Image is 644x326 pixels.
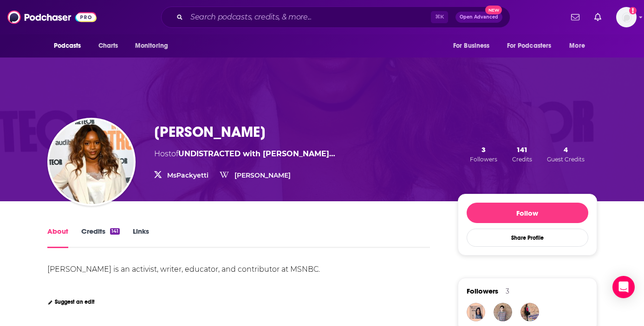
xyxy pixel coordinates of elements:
button: 141Credits [509,145,535,163]
a: Links [133,227,149,248]
div: [PERSON_NAME] is an activist, writer, educator, and contributor at MSNBC. [47,265,320,274]
h1: [PERSON_NAME] [154,123,266,141]
span: Credits [512,156,532,163]
span: 141 [516,145,528,154]
button: open menu [563,37,597,55]
button: Share Profile [467,229,588,247]
span: 3 [481,145,486,154]
span: More [569,39,585,52]
button: Show profile menu [616,7,637,27]
a: About [47,227,68,248]
a: Charts [92,37,124,55]
input: Search podcasts, credits, & more... [187,10,431,25]
div: Search podcasts, credits, & more... [161,6,510,28]
span: New [485,6,502,14]
span: Monitoring [135,39,168,52]
span: Podcasts [54,39,81,52]
button: 3Followers [467,145,500,163]
img: Tasha.ray [467,303,485,321]
span: Followers [467,287,498,295]
img: Mpropermimi [520,303,539,321]
a: Credits141 [81,227,120,248]
a: MsPackyetti [167,171,208,179]
span: For Business [453,39,490,52]
div: 141 [110,228,120,235]
span: Charts [98,39,118,52]
svg: Add a profile image [629,7,637,14]
span: 4 [564,145,568,154]
a: Suggest an edit [47,299,95,305]
img: ari4change [494,303,512,321]
div: Open Intercom Messenger [612,276,635,298]
span: Host [154,149,171,158]
span: ⌘ K [431,11,448,23]
span: Followers [470,156,497,163]
button: Follow [467,203,588,223]
span: Logged in as kkade [616,7,637,27]
div: 3 [506,287,509,295]
a: [PERSON_NAME] [234,171,291,179]
button: 4Guest Credits [544,145,587,163]
a: Show notifications dropdown [567,9,583,25]
span: Open Advanced [460,15,498,19]
span: of [171,149,335,158]
a: Show notifications dropdown [591,9,605,25]
img: User Profile [616,7,637,27]
button: Open AdvancedNew [455,12,502,23]
img: Brittany Packnett Cunningham [49,120,134,204]
a: UNDISTRACTED with Brittany Packnett Cunningham [178,149,335,158]
button: open menu [447,37,501,55]
button: open menu [129,37,180,55]
img: Podchaser - Follow, Share and Rate Podcasts [7,8,97,26]
span: For Podcasters [507,39,552,52]
button: open menu [47,37,93,55]
span: Guest Credits [547,156,585,163]
button: open menu [501,37,565,55]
